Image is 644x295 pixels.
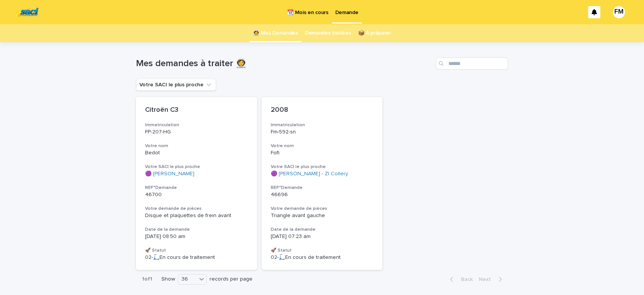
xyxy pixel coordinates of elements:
[271,206,374,212] h3: Votre demande de pièces
[444,276,476,283] button: Back
[145,192,248,198] p: 46700
[145,164,248,170] h3: Votre SACI le plus proche
[145,143,248,149] h3: Votre nom
[145,150,248,156] p: Bedot
[613,6,625,18] div: FM
[271,143,374,149] h3: Votre nom
[271,106,374,114] p: 2008
[145,233,248,240] p: [DATE] 08:50 am
[136,97,257,270] a: Citroën C3ImmatriculationFP-207-HGVotre nomBedotVotre SACI le plus proche🟣 [PERSON_NAME] REF°Dema...
[145,247,248,254] h3: 🚀 Statut
[271,122,374,128] h3: Immatriculation
[145,213,231,218] span: Disque et plaquettes de frein avant
[145,106,248,114] p: Citroën C3
[136,58,433,69] h1: Mes demandes à traiter 👩‍🚀
[210,276,253,282] p: records per page
[145,254,248,261] p: 02-🛴En cours de traitement
[271,129,374,135] p: Fm-592-sn
[358,24,391,42] a: 📦 À préparer
[136,270,158,289] p: 1 of 1
[15,5,38,20] img: UC29JcTLQ3GheANZ19ks
[145,171,194,177] a: 🟣 [PERSON_NAME]
[271,247,374,254] h3: 🚀 Statut
[145,227,248,233] h3: Date de la demande
[253,24,298,42] a: 👩‍🚀 Mes Demandes
[145,185,248,191] h3: REF°Demande
[271,192,374,198] p: 46696
[479,277,496,282] span: Next
[271,233,374,240] p: [DATE] 07:23 am
[271,213,325,218] span: Triangle avant gauche
[476,276,508,283] button: Next
[305,24,351,42] a: Demandes traitées
[271,185,374,191] h3: REF°Demande
[145,122,248,128] h3: Immatriculation
[161,276,175,282] p: Show
[271,150,374,156] p: Fofi
[262,97,383,270] a: 2008ImmatriculationFm-592-snVotre nomFofiVotre SACI le plus proche🟣 [PERSON_NAME] - ZI Collery RE...
[271,164,374,170] h3: Votre SACI le plus proche
[136,79,216,91] button: Votre SACI le plus proche
[271,227,374,233] h3: Date de la demande
[145,206,248,212] h3: Votre demande de pièces
[271,171,348,177] a: 🟣 [PERSON_NAME] - ZI Collery
[178,275,197,283] div: 36
[436,57,508,70] input: Search
[456,277,473,282] span: Back
[271,254,374,261] p: 02-🛴En cours de traitement
[145,129,248,135] p: FP-207-HG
